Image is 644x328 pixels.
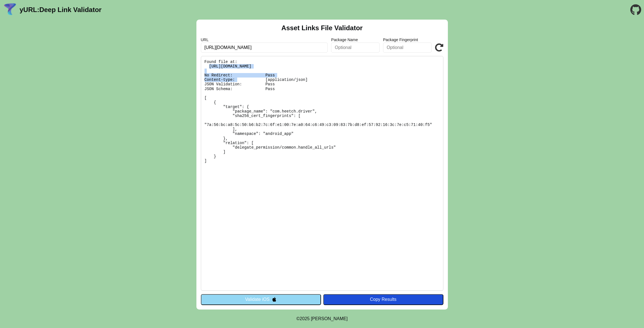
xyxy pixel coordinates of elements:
input: Required [201,43,328,53]
label: Package Fingerprint [383,38,432,42]
a: Michael Ibragimchayev's Personal Site [311,316,348,321]
img: appleIcon.svg [272,297,277,302]
img: yURL Logo [3,3,17,17]
footer: © [296,310,348,328]
label: URL [201,38,328,42]
button: Validate iOS [201,294,321,305]
span: 2025 [300,316,310,321]
input: Optional [331,43,380,53]
input: Optional [383,43,432,53]
h2: Asset Links File Validator [281,24,363,32]
button: Copy Results [323,294,443,305]
label: Package Name [331,38,380,42]
a: yURL:Deep Link Validator [20,6,101,14]
pre: Found file at: [URL][DOMAIN_NAME] No Redirect: Pass Content-type: [application/json] JSON Validat... [201,56,443,291]
div: Copy Results [326,297,441,302]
